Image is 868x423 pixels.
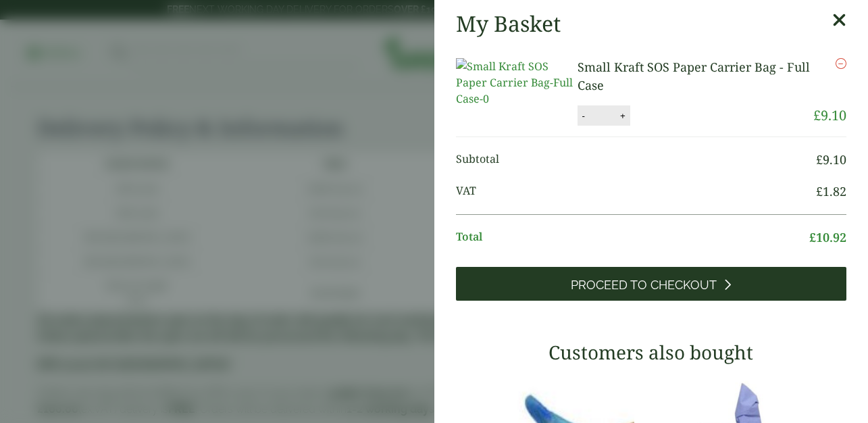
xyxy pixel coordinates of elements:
[809,229,846,245] bdi: 10.92
[816,151,846,168] bdi: 9.10
[816,183,846,199] bdi: 1.82
[813,106,846,124] bdi: 9.10
[456,151,817,169] span: Subtotal
[578,110,589,122] button: -
[456,11,561,36] h2: My Basket
[456,228,810,247] span: Total
[578,59,810,93] a: Small Kraft SOS Paper Carrier Bag - Full Case
[456,58,578,107] img: Small Kraft SOS Paper Carrier Bag-Full Case-0
[456,341,847,364] h3: Customers also bought
[456,182,817,201] span: VAT
[816,183,823,199] span: £
[836,58,846,69] a: Remove this item
[809,229,816,245] span: £
[456,267,847,301] a: Proceed to Checkout
[571,278,717,293] span: Proceed to Checkout
[813,106,821,124] span: £
[816,151,823,168] span: £
[616,110,630,122] button: +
